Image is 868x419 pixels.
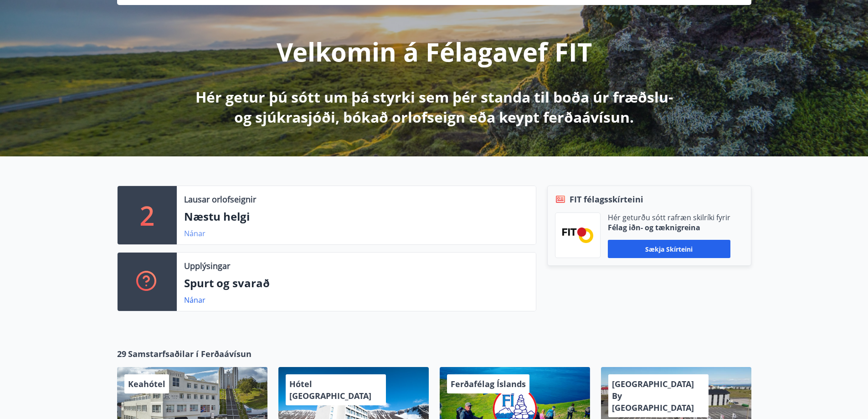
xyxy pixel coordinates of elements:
[277,34,592,69] p: Velkomin á Félagavef FIT
[608,212,730,222] p: Hér geturðu sótt rafræn skilríki fyrir
[570,193,643,205] span: FIT félagsskírteini
[140,198,154,233] p: 2
[184,260,230,272] p: Upplýsingar
[184,209,529,224] p: Næstu helgi
[562,228,593,243] img: FPQVkF9lTnNbbaRSFyT17YYeljoOGk5m51IhT0bO.png
[289,378,371,401] span: Hótel [GEOGRAPHIC_DATA]
[128,378,165,389] span: Keahótel
[128,348,252,360] span: Samstarfsaðilar í Ferðaávísun
[194,87,675,127] p: Hér getur þú sótt um þá styrki sem þér standa til boða úr fræðslu- og sjúkrasjóði, bókað orlofsei...
[184,228,205,238] a: Nánar
[184,193,256,205] p: Lausar orlofseignir
[608,222,730,233] p: Félag iðn- og tæknigreina
[608,240,730,258] button: Sækja skírteini
[184,295,205,305] a: Nánar
[117,348,126,360] span: 29
[184,275,529,291] p: Spurt og svarað
[612,378,694,413] span: [GEOGRAPHIC_DATA] By [GEOGRAPHIC_DATA]
[451,378,526,389] span: Ferðafélag Íslands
